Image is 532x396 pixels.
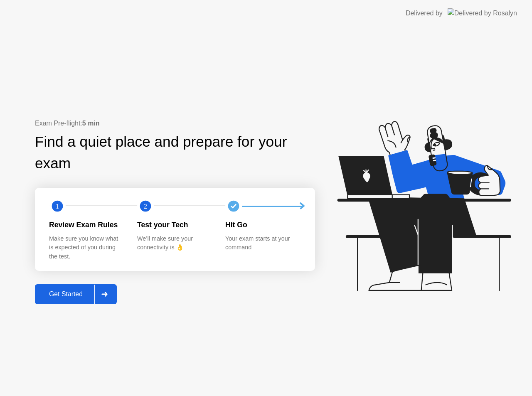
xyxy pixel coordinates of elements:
[137,219,212,230] div: Test your Tech
[37,290,94,298] div: Get Started
[35,131,315,175] div: Find a quiet place and prepare for your exam
[35,118,315,128] div: Exam Pre-flight:
[144,202,147,210] text: 2
[225,234,300,252] div: Your exam starts at your command
[56,202,59,210] text: 1
[448,8,517,18] img: Delivered by Rosalyn
[49,219,124,230] div: Review Exam Rules
[49,234,124,261] div: Make sure you know what is expected of you during the test.
[406,8,443,18] div: Delivered by
[225,219,300,230] div: Hit Go
[137,234,212,252] div: We’ll make sure your connectivity is 👌
[82,120,100,127] b: 5 min
[35,284,117,304] button: Get Started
